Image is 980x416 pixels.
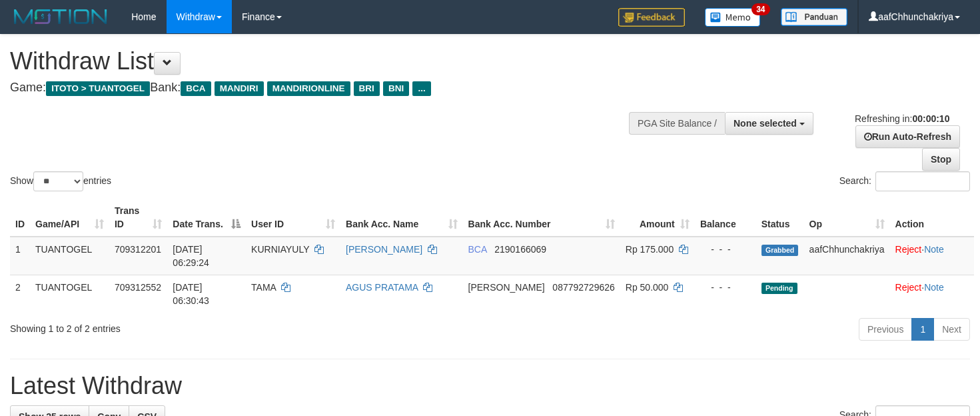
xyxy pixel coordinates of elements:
img: Button%20Memo.svg [705,8,761,27]
a: 1 [911,318,934,341]
td: · [890,275,974,313]
th: Date Trans.: activate to sort column descending [167,199,246,237]
span: 709312552 [115,282,161,293]
span: Rp 175.000 [626,244,674,255]
div: Showing 1 to 2 of 2 entries [10,317,398,335]
span: BRI [354,81,380,96]
h1: Latest Withdraw [10,373,970,399]
select: Showentries [33,171,83,191]
img: MOTION_logo.png [10,7,111,27]
th: Action [890,199,974,237]
label: Show entries [10,171,111,191]
strong: 00:00:10 [912,113,949,124]
span: KURNIAYULY [251,244,309,255]
span: Copy 2190166069 to clipboard [494,244,546,255]
a: Stop [922,148,960,171]
span: Grabbed [761,245,799,256]
a: Note [924,282,944,293]
span: Copy 087792729626 to clipboard [552,282,614,293]
th: Trans ID: activate to sort column ascending [109,199,167,237]
span: ... [412,81,430,96]
img: Feedback.jpg [618,8,685,27]
span: MANDIRI [215,81,264,96]
button: None selected [725,112,813,135]
a: Reject [895,244,922,255]
div: PGA Site Balance / [629,112,725,135]
span: Rp 50.000 [626,282,669,293]
img: panduan.png [781,8,847,26]
th: Status [756,199,804,237]
span: TAMA [251,282,276,293]
td: · [890,237,974,275]
h4: Game: Bank: [10,81,640,95]
th: Game/API: activate to sort column ascending [30,199,109,237]
div: - - - [700,281,751,294]
a: Next [933,318,970,341]
th: Bank Acc. Name: activate to sort column ascending [340,199,463,237]
th: User ID: activate to sort column ascending [246,199,340,237]
span: Refreshing in: [855,113,949,124]
th: Balance [695,199,756,237]
td: 1 [10,237,30,275]
h1: Withdraw List [10,48,640,75]
input: Search: [875,171,970,191]
span: [DATE] 06:30:43 [173,282,209,306]
th: Amount: activate to sort column ascending [620,199,695,237]
td: TUANTOGEL [30,237,109,275]
td: 2 [10,275,30,313]
span: None selected [734,118,797,129]
span: BCA [468,244,487,255]
a: Run Auto-Refresh [855,125,960,148]
span: [DATE] 06:29:24 [173,244,209,268]
div: - - - [700,243,751,256]
th: Bank Acc. Number: activate to sort column ascending [463,199,620,237]
span: [PERSON_NAME] [468,282,545,293]
th: ID [10,199,30,237]
a: Note [924,244,944,255]
span: BCA [181,81,211,96]
td: TUANTOGEL [30,275,109,313]
span: Pending [761,283,797,294]
span: 709312201 [115,244,161,255]
a: Reject [895,282,922,293]
a: [PERSON_NAME] [346,244,422,255]
span: BNI [383,81,409,96]
label: Search: [839,171,970,191]
a: Previous [859,318,912,341]
span: 34 [751,3,769,15]
a: AGUS PRATAMA [346,282,418,293]
th: Op: activate to sort column ascending [804,199,890,237]
span: MANDIRIONLINE [267,81,350,96]
span: ITOTO > TUANTOGEL [46,81,150,96]
td: aafChhunchakriya [804,237,890,275]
